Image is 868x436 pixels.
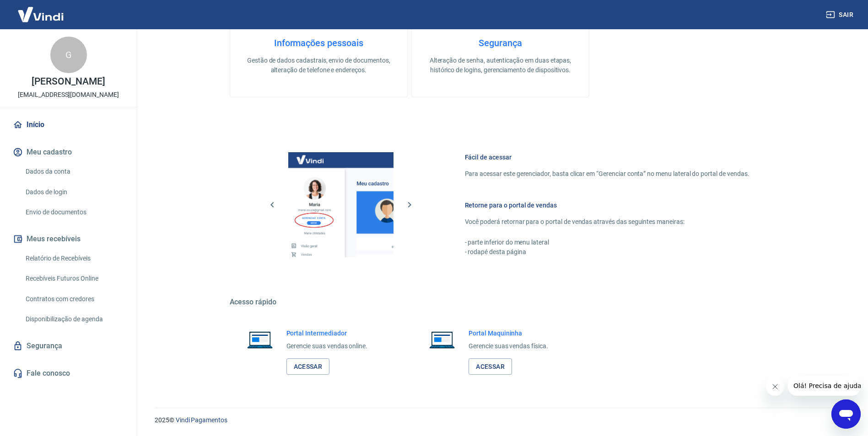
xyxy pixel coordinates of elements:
div: G [50,37,87,73]
img: Imagem de um notebook aberto [241,329,279,351]
iframe: Fechar mensagem [766,378,784,396]
button: Meu cadastro [11,142,126,162]
button: Sair [824,6,857,23]
h6: Portal Intermediador [286,329,368,338]
p: Gestão de dados cadastrais, envio de documentos, alteração de telefone e endereços. [245,56,393,75]
a: Envio de documentos [22,203,126,222]
p: [PERSON_NAME] [32,77,105,86]
h4: Segurança [426,37,574,48]
h6: Fácil de acessar [465,153,749,162]
h6: Portal Maquininha [469,329,548,338]
a: Relatório de Recebíveis [22,249,126,268]
p: Para acessar este gerenciador, basta clicar em “Gerenciar conta” no menu lateral do portal de ven... [465,169,749,179]
img: Vindi [11,0,70,28]
p: Alteração de senha, autenticação em duas etapas, histórico de logins, gerenciamento de dispositivos. [426,56,574,75]
a: Dados de login [22,183,126,202]
p: 2025 © [155,415,846,425]
p: - rodapé desta página [465,247,749,257]
a: Dados da conta [22,162,126,181]
button: Meus recebíveis [11,229,126,249]
a: Início [11,115,126,135]
iframe: Botão para abrir a janela de mensagens [831,399,861,429]
p: Gerencie suas vendas física. [469,341,548,351]
a: Contratos com credores [22,290,126,308]
a: Segurança [11,336,126,356]
img: Imagem da dashboard mostrando o botão de gerenciar conta na sidebar no lado esquerdo [288,152,394,257]
img: Imagem de um notebook aberto [423,329,461,351]
a: Disponibilização de agenda [22,310,126,329]
h5: Acesso rápido [230,298,771,307]
a: Vindi Pagamentos [176,416,227,424]
a: Acessar [469,358,512,375]
a: Fale conosco [11,363,126,383]
p: [EMAIL_ADDRESS][DOMAIN_NAME] [18,90,119,100]
h4: Informações pessoais [245,37,393,48]
a: Recebíveis Futuros Online [22,269,126,288]
p: Gerencie suas vendas online. [286,341,368,351]
p: Você poderá retornar para o portal de vendas através das seguintes maneiras: [465,217,749,227]
h6: Retorne para o portal de vendas [465,201,749,210]
iframe: Mensagem da empresa [788,376,861,396]
a: Acessar [286,358,330,375]
span: Olá! Precisa de ajuda? [5,6,77,14]
p: - parte inferior do menu lateral [465,238,749,247]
